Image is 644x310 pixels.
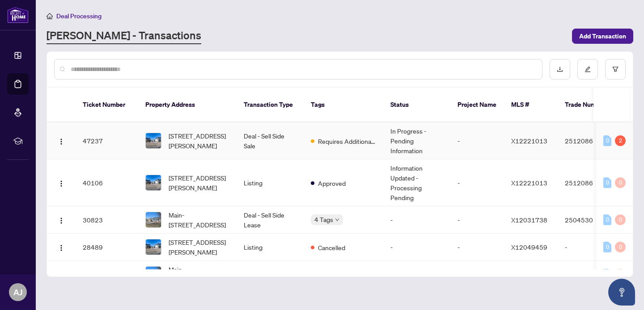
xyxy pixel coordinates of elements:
span: Requires Additional Docs [318,136,376,146]
span: X12221013 [511,179,547,187]
th: Property Address [138,88,237,122]
span: down [335,218,339,222]
div: 2 [615,135,626,146]
span: Main-[STREET_ADDRESS] [169,210,229,230]
td: - [383,206,450,234]
button: Logo [54,176,68,190]
span: X12031738 [511,216,547,224]
td: 2512086 [558,122,620,159]
div: 0 [615,177,626,188]
th: Ticket Number [76,88,138,122]
span: home [47,13,53,19]
span: Main-[STREET_ADDRESS] [169,264,229,284]
th: Trade Number [558,88,620,122]
td: 2512086 [558,159,620,206]
img: thumbnail-img [146,267,161,282]
a: [PERSON_NAME] - Transactions [47,28,201,44]
img: Logo [58,180,65,187]
td: In Progress - Pending Information [383,122,450,159]
td: 40106 [76,159,138,206]
td: Deal - Sell Side Sale [237,122,304,159]
td: - [383,234,450,261]
div: 0 [615,214,626,225]
td: Information Updated - Processing Pending [383,159,450,206]
span: [STREET_ADDRESS][PERSON_NAME] [169,237,229,257]
button: Logo [54,213,68,227]
th: Status [383,88,450,122]
img: thumbnail-img [146,239,161,255]
td: - [450,261,504,288]
button: Add Transaction [572,29,633,44]
button: Logo [54,240,68,254]
td: - [450,122,504,159]
th: Tags [304,88,383,122]
td: Listing [237,159,304,206]
span: AJ [13,286,22,298]
th: Transaction Type [237,88,304,122]
div: 0 [603,135,611,146]
span: Add Transaction [579,29,626,43]
button: Open asap [608,279,635,306]
td: 28176 [76,261,138,288]
td: 2504530 [558,261,620,288]
div: 0 [603,242,611,252]
img: thumbnail-img [146,133,161,148]
div: 0 [615,242,626,252]
span: [STREET_ADDRESS][PERSON_NAME] [169,131,229,151]
button: download [550,59,570,80]
td: Listing - Lease [237,261,304,288]
div: 0 [603,214,611,225]
span: edit [585,66,591,72]
img: thumbnail-img [146,175,161,190]
img: logo [7,7,29,23]
td: 2504530 [558,206,620,234]
span: X12049459 [511,243,547,251]
div: 0 [603,177,611,188]
img: thumbnail-img [146,212,161,227]
td: - [450,234,504,261]
td: - [558,234,620,261]
span: filter [612,66,619,72]
td: - [383,261,450,288]
button: filter [605,59,626,80]
img: Logo [58,217,65,224]
span: 4 Tags [314,214,333,225]
th: Project Name [450,88,504,122]
td: Deal - Sell Side Lease [237,206,304,234]
button: edit [577,59,598,80]
button: Logo [54,267,68,281]
span: X12221013 [511,137,547,145]
td: 47237 [76,122,138,159]
td: - [450,159,504,206]
td: 30823 [76,206,138,234]
span: Deal Processing [56,12,102,20]
td: 28489 [76,234,138,261]
span: download [557,66,563,72]
span: Cancelled [318,243,345,252]
div: 0 [603,269,611,280]
div: 0 [615,269,626,280]
img: Logo [58,138,65,145]
td: - [450,206,504,234]
button: Logo [54,134,68,148]
td: Listing [237,234,304,261]
th: MLS # [504,88,558,122]
span: [STREET_ADDRESS][PERSON_NAME] [169,173,229,193]
span: Approved [318,178,346,188]
img: Logo [58,244,65,251]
